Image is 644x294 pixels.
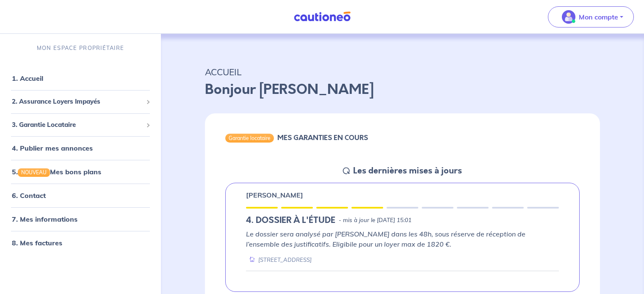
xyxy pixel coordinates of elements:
[277,134,368,142] h6: MES GARANTIES EN COURS
[353,166,462,176] h5: Les dernières mises à jours
[12,74,43,82] a: 1. Accueil
[579,12,618,22] p: Mon compte
[246,215,559,225] div: state: RENTER-DOCUMENTS-TO-EVALUATE, Context: IN-LANDLORD,IN-LANDLORD-NO-CERTIFICATE
[3,211,158,228] div: 7. Mes informations
[12,215,77,223] a: 7. Mes informations
[12,120,143,130] span: 3. Garantie Locataire
[3,140,158,157] div: 4. Publier mes annonces
[3,163,158,180] div: 5.NOUVEAUMes bons plans
[205,64,600,80] p: ACCUEIL
[246,230,525,248] em: Le dossier sera analysé par [PERSON_NAME] dans les 48h, sous réserve de réception de l’ensemble d...
[339,216,412,225] p: - mis à jour le [DATE] 15:01
[12,168,101,176] a: 5.NOUVEAUMes bons plans
[12,191,46,200] a: 6. Contact
[225,134,274,142] div: Garantie locataire
[12,144,93,152] a: 4. Publier mes annonces
[290,11,354,22] img: Cautioneo
[12,97,143,107] span: 2. Assurance Loyers Impayés
[3,117,158,133] div: 3. Garantie Locataire
[205,80,600,100] p: Bonjour [PERSON_NAME]
[548,6,634,27] button: illu_account_valid_menu.svgMon compte
[3,93,158,110] div: 2. Assurance Loyers Impayés
[562,10,575,24] img: illu_account_valid_menu.svg
[246,215,335,225] h5: 4. DOSSIER À L'ÉTUDE
[3,70,158,87] div: 1. Accueil
[3,234,158,251] div: 8. Mes factures
[246,190,303,200] p: [PERSON_NAME]
[12,239,62,247] a: 8. Mes factures
[3,187,158,204] div: 6. Contact
[246,256,312,264] div: [STREET_ADDRESS]
[37,44,124,52] p: MON ESPACE PROPRIÉTAIRE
